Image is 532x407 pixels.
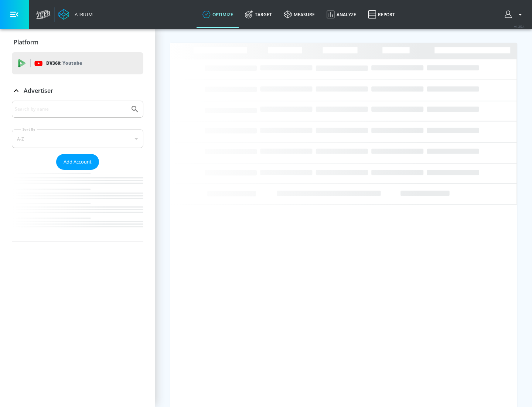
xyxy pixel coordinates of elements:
[64,158,92,166] span: Add Account
[362,1,401,28] a: Report
[239,1,278,28] a: Target
[12,32,143,53] div: Platform
[12,170,143,242] nav: list of Advertiser
[58,9,93,20] a: Atrium
[62,59,82,67] p: Youtube
[514,24,525,28] span: v 4.25.4
[278,1,321,28] a: measure
[12,129,143,148] div: A-Z
[15,104,127,114] input: Search by name
[24,87,53,95] p: Advertiser
[46,59,82,67] p: DV360:
[14,38,38,46] p: Platform
[21,127,37,132] label: Sort By
[197,1,239,28] a: optimize
[72,11,93,18] div: Atrium
[56,154,99,170] button: Add Account
[321,1,362,28] a: Analyze
[12,52,143,74] div: DV360: Youtube
[12,80,143,101] div: Advertiser
[12,101,143,242] div: Advertiser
